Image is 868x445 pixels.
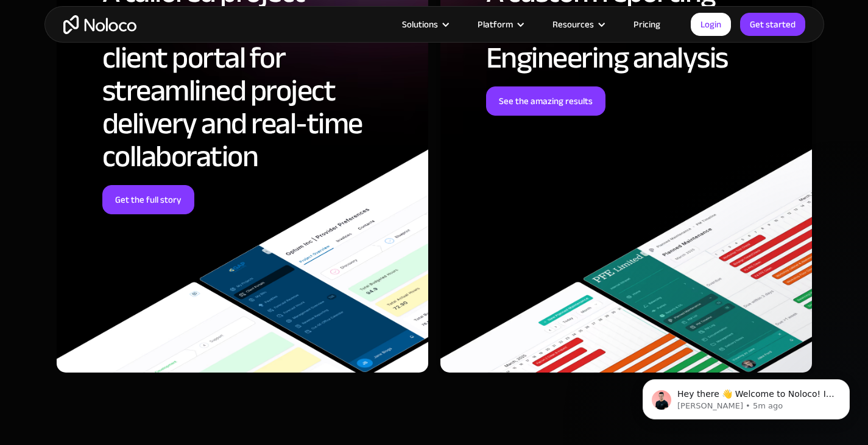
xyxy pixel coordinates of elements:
iframe: Intercom notifications message [624,354,868,439]
div: Platform [462,16,537,32]
a: Get the full story [102,185,194,214]
div: Resources [537,16,618,32]
a: Get started [740,13,805,36]
a: home [63,15,136,34]
div: Resources [552,16,594,32]
div: Solutions [387,16,462,32]
a: Pricing [618,16,676,32]
a: See the amazing results [486,86,605,116]
a: Login [691,13,731,36]
div: Solutions [402,16,438,32]
div: Platform [478,16,513,32]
